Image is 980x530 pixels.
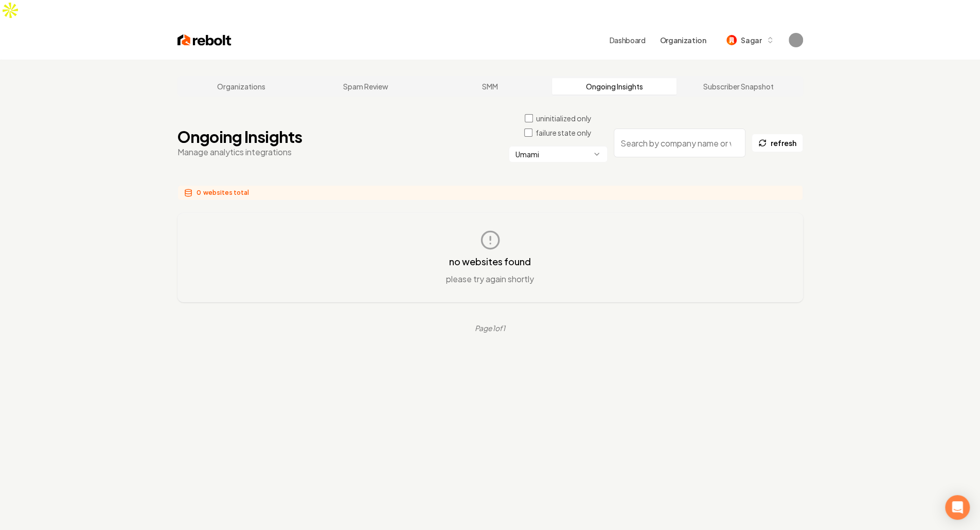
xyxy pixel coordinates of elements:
a: Dashboard [610,35,646,45]
span: Sagar [741,35,761,46]
img: Sagar [726,35,737,45]
a: Subscriber Snapshot [676,78,801,95]
button: Open user button [789,33,803,47]
p: Manage analytics integrations [177,146,302,158]
span: 0 [197,189,201,197]
div: Open Intercom Messenger [945,495,970,520]
h1: Ongoing Insights [177,127,302,146]
button: Organization [653,31,712,49]
img: Rebolt Logo [177,33,231,47]
button: refresh [752,134,803,152]
input: Search by company name or website ID [614,129,745,157]
a: SMM [428,78,553,95]
a: Spam Review [304,78,428,95]
label: failure state only [536,127,592,138]
span: websites total [203,189,249,197]
img: Sagar Soni [789,33,803,47]
a: Ongoing Insights [552,78,676,95]
a: Organizations [180,78,304,95]
div: Page 1 of 1 [475,323,505,333]
h3: no websites found [449,254,531,269]
label: uninitialized only [536,113,592,123]
p: please try again shortly [446,273,534,285]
